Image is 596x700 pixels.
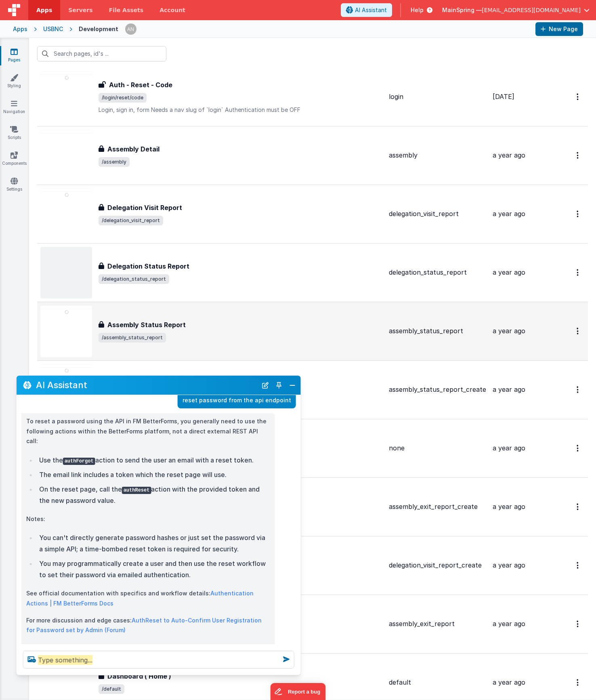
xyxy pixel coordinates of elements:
[107,261,189,271] h3: Delegation Status Report
[287,380,298,391] button: Close
[572,616,585,632] button: Options
[99,684,124,694] span: /default
[389,151,486,160] div: assembly
[442,6,482,14] span: MainSpring —
[99,216,163,225] span: /delegation_visit_report
[107,671,171,681] h3: Dashboard ( Home )
[26,642,270,652] p: If you need to reset a user's password via API, the workflow is:
[107,320,186,330] h3: Assembly Status Report
[535,22,583,36] button: New Page
[99,333,166,343] span: /assembly_status_report
[99,93,147,103] span: /login/reset/code
[493,210,525,218] span: a year ago
[389,444,486,453] div: none
[37,558,270,580] li: You may programmatically create a user and then use the reset workflow to set their password via ...
[273,380,285,391] button: Toggle Pin
[183,395,291,406] p: reset password from the api endpoint
[389,502,486,511] div: assembly_exit_report_create
[109,80,172,90] h3: Auth - Reset - Code
[493,444,525,452] span: a year ago
[389,326,486,336] div: assembly_status_report
[109,6,144,14] span: File Assets
[389,385,486,394] div: assembly_status_report_create
[572,381,585,398] button: Options
[26,514,270,524] p: Notes:
[572,557,585,574] button: Options
[260,380,271,391] button: New Chat
[271,683,326,700] iframe: Marker.io feedback button
[411,6,424,14] span: Help
[68,6,92,14] span: Servers
[26,616,270,635] p: For more discussion and edge cases:
[493,561,525,569] span: a year ago
[493,502,525,511] span: a year ago
[572,323,585,339] button: Options
[37,454,270,466] li: Use the action to send the user an email with a reset token.
[389,678,486,687] div: default
[572,264,585,281] button: Options
[442,6,590,14] button: MainSpring — [EMAIL_ADDRESS][DOMAIN_NAME]
[493,268,525,276] span: a year ago
[389,209,486,219] div: delegation_visit_report
[572,88,585,105] button: Options
[37,483,270,506] li: On the reset page, call the action with the provided token and the new password value.
[99,157,130,167] span: /assembly
[572,498,585,515] button: Options
[493,620,525,628] span: a year ago
[37,46,166,61] input: Search pages, id's ...
[79,25,118,33] div: Development
[37,469,270,480] li: The email link includes a token which the reset page will use.
[493,151,525,159] span: a year ago
[125,23,136,35] img: 63cd5caa8a31f9d016618d4acf466499
[107,144,159,154] h3: Assembly Detail
[43,25,63,33] div: USBNC
[36,380,257,390] h2: AI Assistant
[122,487,151,494] code: authReset
[37,532,270,555] li: You can't directly generate password hashes or just set the password via a simple API; a time-bom...
[389,268,486,277] div: delegation_status_report
[572,206,585,222] button: Options
[493,678,525,686] span: a year ago
[99,106,382,114] p: Login, sign in, form Needs a nav slug of `login` Authentication must be OFF
[107,203,182,212] h3: Delegation Visit Report
[99,274,169,284] span: /delegation_status_report
[13,25,27,33] div: Apps
[493,385,525,393] span: a year ago
[36,6,52,14] span: Apps
[572,674,585,691] button: Options
[26,416,270,446] p: To reset a password using the API in FM BetterForms, you generally need to use the following acti...
[572,147,585,164] button: Options
[493,327,525,335] span: a year ago
[389,92,486,101] div: login
[355,6,387,14] span: AI Assistant
[389,561,486,570] div: delegation_visit_report_create
[389,619,486,629] div: assembly_exit_report
[341,3,392,17] button: AI Assistant
[26,590,254,607] a: Authentication Actions | FM BetterForms Docs
[482,6,581,14] span: [EMAIL_ADDRESS][DOMAIN_NAME]
[572,440,585,456] button: Options
[26,589,270,608] p: See official documentation with specifics and workflow details:
[63,458,95,465] code: authForgot
[26,617,262,634] a: AuthReset to Auto-Confirm User Registration for Password set by Admin (Forum)
[493,92,514,101] span: [DATE]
